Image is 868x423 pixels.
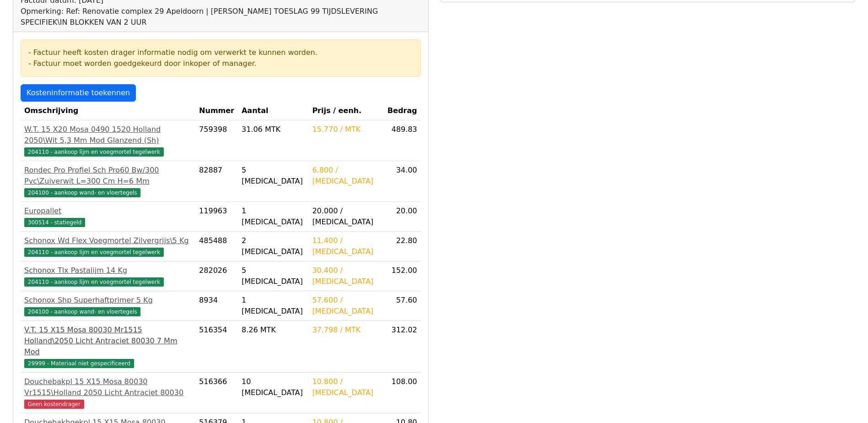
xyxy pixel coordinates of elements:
[24,325,192,358] div: V.T. 15 X15 Mosa 80030 Mr1515 Holland\2050 Licht Antraciet 80030 7 Mm Mod
[312,165,379,187] div: 6.800 / [MEDICAL_DATA]
[24,248,164,257] span: 204110 - aankoop lijm en voegmortel tegelwerk
[24,124,192,157] a: W.T. 15 X20 Mosa 0490 1520 Holland 2050\Wit 5,3 Mm Mod Glanzend (Sh)204110 - aankoop lijm en voeg...
[383,321,421,373] td: 312.02
[24,265,192,276] div: Schonox Tlx Pastalijm 14 Kg
[312,325,379,336] div: 37.798 / MTK
[312,124,379,135] div: 15.770 / MTK
[195,120,238,161] td: 759398
[28,58,413,69] div: - Factuur moet worden goedgekeurd door inkoper of manager.
[308,102,383,120] th: Prijs / eenh.
[242,165,305,187] div: 5 [MEDICAL_DATA]
[312,235,379,257] div: 11.400 / [MEDICAL_DATA]
[24,307,140,316] span: 204100 - aankoop wand- en vloertegels
[242,325,305,336] div: 8.26 MTK
[195,261,238,291] td: 282026
[242,206,305,228] div: 1 [MEDICAL_DATA]
[24,359,134,368] span: 29999 - Materiaal niet gespecificeerd
[383,161,421,202] td: 34.00
[24,235,192,246] div: Schonox Wd Flex Voegmortel Zilvergrijs\5 Kg
[21,6,421,28] div: Opmerking: Ref: Renovatie complex 29 Apeldoorn | [PERSON_NAME] TOESLAG 99 TIJDSLEVERING SPECIFIEK...
[312,206,379,228] div: 20.000 / [MEDICAL_DATA]
[242,124,305,135] div: 31.06 MTK
[312,295,379,317] div: 57.600 / [MEDICAL_DATA]
[24,265,192,287] a: Schonox Tlx Pastalijm 14 Kg204110 - aankoop lijm en voegmortel tegelwerk
[24,165,192,198] a: Rondec Pro Profiel Sch Pro60 Bw/300 Pvc\Zuiverwit L=300 Cm H=6 Mm204100 - aankoop wand- en vloert...
[195,102,238,120] th: Nummer
[195,202,238,232] td: 119963
[383,261,421,291] td: 152.00
[24,400,84,409] span: Geen kostendrager
[312,376,379,398] div: 10.800 / [MEDICAL_DATA]
[24,206,192,217] div: Europallet
[195,161,238,202] td: 82887
[24,295,192,306] div: Schonox Shp Superhaftprimer 5 Kg
[238,102,308,120] th: Aantal
[195,232,238,261] td: 485488
[24,188,140,197] span: 204100 - aankoop wand- en vloertegels
[24,218,85,227] span: 300514 - statiegeld
[24,277,164,287] span: 204110 - aankoop lijm en voegmortel tegelwerk
[21,102,195,120] th: Omschrijving
[24,165,192,187] div: Rondec Pro Profiel Sch Pro60 Bw/300 Pvc\Zuiverwit L=300 Cm H=6 Mm
[21,84,136,102] a: Kosteninformatie toekennen
[383,202,421,232] td: 20.00
[242,265,305,287] div: 5 [MEDICAL_DATA]
[24,376,192,398] div: Douchebakpl 15 X15 Mosa 80030 Vr1515\Holland 2050 Licht Antraciet 80030
[383,120,421,161] td: 489.83
[383,373,421,413] td: 108.00
[24,147,164,157] span: 204110 - aankoop lijm en voegmortel tegelwerk
[28,47,413,58] div: - Factuur heeft kosten drager informatie nodig om verwerkt te kunnen worden.
[383,232,421,261] td: 22.80
[242,235,305,257] div: 2 [MEDICAL_DATA]
[383,102,421,120] th: Bedrag
[242,295,305,317] div: 1 [MEDICAL_DATA]
[312,265,379,287] div: 30.400 / [MEDICAL_DATA]
[383,291,421,321] td: 57.60
[24,206,192,228] a: Europallet300514 - statiegeld
[24,124,192,146] div: W.T. 15 X20 Mosa 0490 1520 Holland 2050\Wit 5,3 Mm Mod Glanzend (Sh)
[24,295,192,317] a: Schonox Shp Superhaftprimer 5 Kg204100 - aankoop wand- en vloertegels
[195,291,238,321] td: 8934
[24,325,192,369] a: V.T. 15 X15 Mosa 80030 Mr1515 Holland\2050 Licht Antraciet 80030 7 Mm Mod29999 - Materiaal niet g...
[195,373,238,413] td: 516366
[24,376,192,409] a: Douchebakpl 15 X15 Mosa 80030 Vr1515\Holland 2050 Licht Antraciet 80030Geen kostendrager
[24,235,192,257] a: Schonox Wd Flex Voegmortel Zilvergrijs\5 Kg204110 - aankoop lijm en voegmortel tegelwerk
[195,321,238,373] td: 516354
[242,376,305,398] div: 10 [MEDICAL_DATA]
